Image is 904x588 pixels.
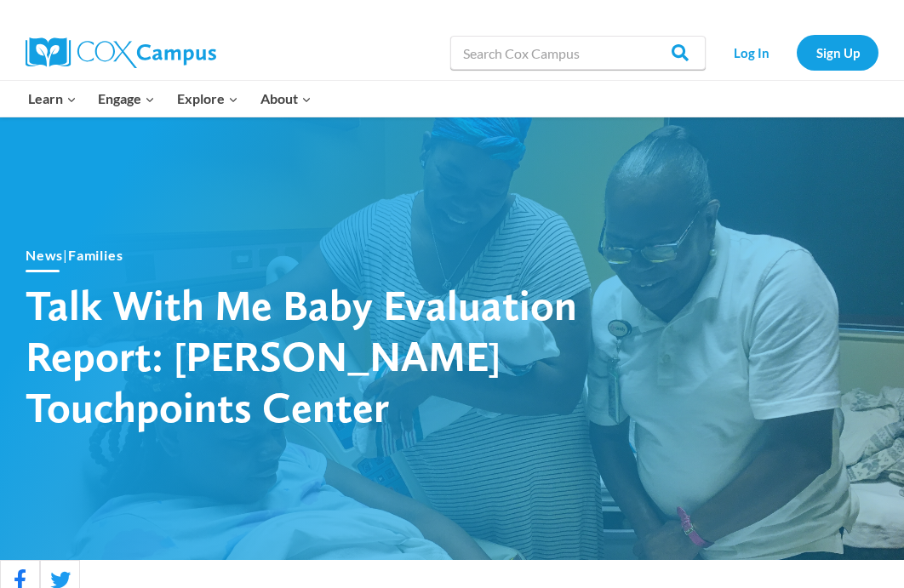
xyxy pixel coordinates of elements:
a: News [26,247,63,263]
img: Cox Campus [26,37,216,68]
span: Engage [98,88,155,110]
a: Log In [714,35,788,70]
span: | [26,247,123,263]
span: Learn [28,88,77,110]
nav: Primary Navigation [17,81,322,117]
span: About [260,88,312,110]
nav: Secondary Navigation [714,35,878,70]
a: Sign Up [797,35,878,70]
input: Search Cox Campus [450,36,706,70]
a: Families [68,247,123,263]
h1: Talk With Me Baby Evaluation Report: [PERSON_NAME] Touchpoints Center [26,279,621,432]
span: Explore [177,88,238,110]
